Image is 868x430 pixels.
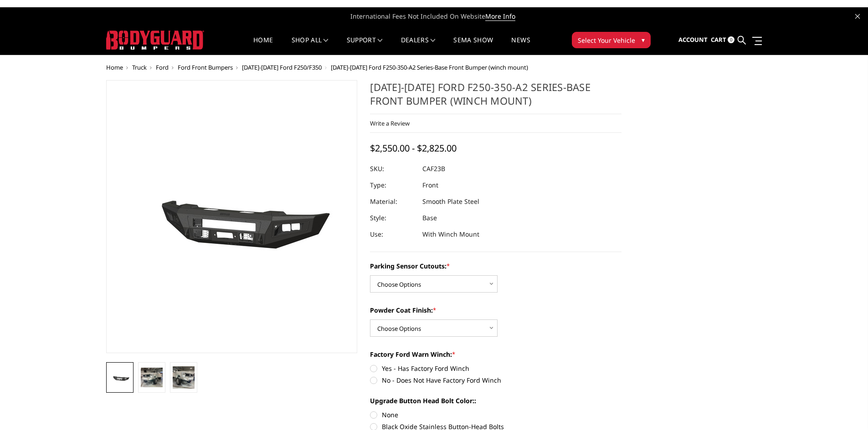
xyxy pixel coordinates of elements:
[370,396,621,405] label: Upgrade Button Head Bolt Color::
[422,161,445,177] dd: CAF23B
[678,28,708,52] a: Account
[711,28,734,52] a: Cart 0
[173,366,195,388] img: 2023-2025 Ford F250-350-A2 Series-Base Front Bumper (winch mount)
[132,63,147,71] a: Truck
[118,163,345,270] img: 2023-2025 Ford F250-350-A2 Series-Base Front Bumper (winch mount)
[370,80,621,114] h1: [DATE]-[DATE] Ford F250-350-A2 Series-Base Front Bumper (winch mount)
[331,63,528,71] span: [DATE]-[DATE] Ford F250-350-A2 Series-Base Front Bumper (winch mount)
[292,37,329,55] a: shop all
[370,226,416,243] dt: Use:
[370,375,621,385] label: No - Does Not Have Factory Ford Winch
[422,193,479,210] dd: Smooth Plate Steel
[370,349,621,359] label: Factory Ford Warn Winch:
[106,63,123,71] a: Home
[370,119,410,127] a: Write a Review
[370,193,416,210] dt: Material:
[728,36,734,43] span: 0
[453,37,493,55] a: SEMA Show
[178,63,233,71] a: Ford Front Bumpers
[253,37,273,55] a: Home
[106,80,358,353] a: 2023-2025 Ford F250-350-A2 Series-Base Front Bumper (winch mount)
[485,12,515,21] a: More Info
[572,32,651,48] button: Select Your Vehicle
[578,35,635,45] span: Select Your Vehicle
[370,210,416,226] dt: Style:
[678,35,708,44] span: Account
[370,410,621,420] label: None
[370,161,416,177] dt: SKU:
[511,37,530,55] a: News
[242,63,322,71] a: [DATE]-[DATE] Ford F250/F350
[711,35,726,44] span: Cart
[370,142,457,154] span: $2,550.00 - $2,825.00
[422,226,479,243] dd: With Winch Mount
[370,177,416,193] dt: Type:
[106,7,762,25] span: International Fees Not Included On Website
[642,35,645,45] span: ▾
[370,305,621,315] label: Powder Coat Finish:
[422,210,437,226] dd: Base
[422,177,438,193] dd: Front
[109,373,131,383] img: 2023-2025 Ford F250-350-A2 Series-Base Front Bumper (winch mount)
[370,364,621,373] label: Yes - Has Factory Ford Winch
[141,368,163,387] img: 2023-2025 Ford F250-350-A2 Series-Base Front Bumper (winch mount)
[401,37,436,55] a: Dealers
[106,30,204,50] img: BODYGUARD BUMPERS
[156,63,169,71] a: Ford
[370,261,621,271] label: Parking Sensor Cutouts:
[347,37,383,55] a: Support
